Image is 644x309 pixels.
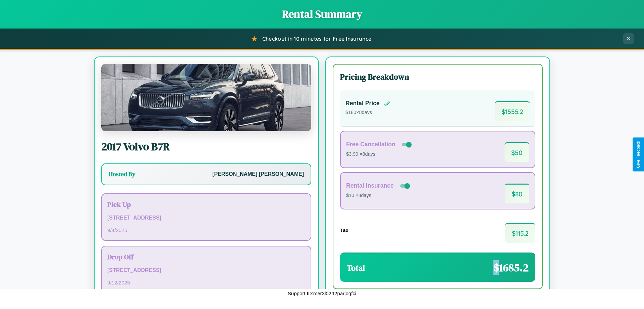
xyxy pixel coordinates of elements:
[493,260,529,275] span: $ 1685.2
[288,289,356,298] p: Support ID: mer3l02rt2parjogfci
[107,199,305,209] h3: Pick Up
[212,169,304,179] p: [PERSON_NAME] [PERSON_NAME]
[346,191,411,200] p: $10 × 8 days
[495,101,530,121] span: $ 1555.2
[345,108,390,117] p: $ 180 × 8 days
[340,71,535,82] h3: Pricing Breakdown
[107,278,305,287] p: 9 / 12 / 2025
[505,184,529,203] span: $ 80
[109,170,135,178] h3: Hosted By
[107,213,305,223] p: [STREET_ADDRESS]
[262,35,371,42] span: Checkout in 10 minutes for Free Insurance
[101,64,311,131] img: Volvo B7R
[346,182,394,189] h4: Rental Insurance
[7,7,637,22] h1: Rental Summary
[107,226,305,235] p: 9 / 4 / 2025
[340,227,348,233] h4: Tax
[504,142,529,162] span: $ 50
[505,223,535,243] span: $ 115.2
[346,141,395,148] h4: Free Cancellation
[636,141,641,168] div: Give Feedback
[107,266,305,275] p: [STREET_ADDRESS]
[347,262,365,273] h3: Total
[101,139,311,154] h2: 2017 Volvo B7R
[107,252,305,262] h3: Drop Off
[345,100,380,107] h4: Rental Price
[346,150,413,159] p: $3.99 × 8 days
